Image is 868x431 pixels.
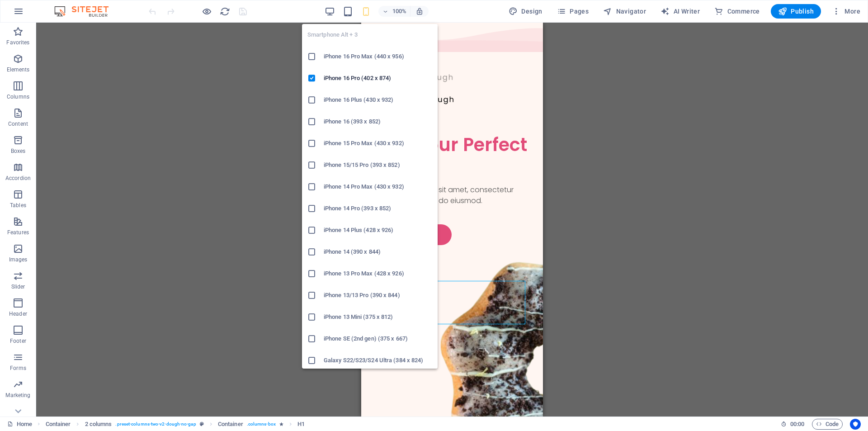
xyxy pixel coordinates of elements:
[657,4,703,19] button: AI Writer
[392,6,406,17] h6: 100%
[10,337,26,345] p: Footer
[660,7,700,16] span: AI Writer
[324,203,432,214] h6: iPhone 14 Pro (393 x 852)
[505,4,546,19] div: Design (Ctrl+Alt+Y)
[324,116,432,127] h6: iPhone 16 (393 x 852)
[324,73,432,84] h6: iPhone 16 Pro (402 x 874)
[324,160,432,171] h6: iPhone 15/15 Pro (393 x 852)
[218,419,243,430] span: Click to select. Double-click to edit
[324,138,432,149] h6: iPhone 15 Pro Max (430 x 932)
[553,4,592,19] button: Pages
[219,6,230,17] button: reload
[9,310,27,317] p: Header
[797,421,798,427] span: :
[324,51,432,62] h6: iPhone 16 Pro Max (440 x 956)
[850,419,861,430] button: Usercentrics
[832,7,860,16] span: More
[52,6,120,17] img: Editor Logo
[201,6,212,17] button: Click here to leave preview mode and continue editing
[297,419,305,430] span: Click to select. Double-click to edit
[6,39,29,46] p: Favorites
[505,4,546,19] button: Design
[11,147,26,155] p: Boxes
[378,6,410,17] button: 100%
[85,419,112,430] span: Click to select. Double-click to edit
[7,66,30,73] p: Elements
[5,175,31,182] p: Accordion
[115,419,196,430] span: . preset-columns-two-v2-dough-no-gap
[324,95,432,105] h6: iPhone 16 Plus (430 x 932)
[324,290,432,301] h6: iPhone 13/13 Pro (390 x 844)
[324,312,432,322] h6: iPhone 13 Mini (375 x 812)
[10,365,26,372] p: Forms
[324,181,432,192] h6: iPhone 14 Pro Max (430 x 932)
[557,7,589,16] span: Pages
[324,333,432,344] h6: iPhone SE (2nd gen) (375 x 667)
[247,419,276,430] span: . columns-box
[220,6,230,17] i: Reload page
[324,225,432,236] h6: iPhone 14 Plus (428 x 926)
[8,120,28,128] p: Content
[11,283,25,290] p: Slider
[599,4,650,19] button: Navigator
[711,4,764,19] button: Commerce
[324,355,432,366] h6: Galaxy S22/S23/S24 Ultra (384 x 824)
[200,422,204,426] i: This element is a customizable preset
[324,268,432,279] h6: iPhone 13 Pro Max (428 x 926)
[781,419,805,430] h6: Session time
[415,7,424,15] i: On resize automatically adjust zoom level to fit chosen device.
[771,4,821,19] button: Publish
[812,419,843,430] button: Code
[46,419,71,430] span: Click to select. Double-click to edit
[603,7,646,16] span: Navigator
[7,419,32,430] a: Click to cancel selection. Double-click to open Pages
[324,246,432,257] h6: iPhone 14 (390 x 844)
[790,419,804,430] span: 00 00
[7,93,29,100] p: Columns
[714,7,760,16] span: Commerce
[46,419,305,430] nav: breadcrumb
[778,7,814,16] span: Publish
[828,4,864,19] button: More
[279,422,283,426] i: Element contains an animation
[816,419,839,430] span: Code
[10,202,26,209] p: Tables
[5,392,30,399] p: Marketing
[7,229,29,236] p: Features
[509,7,542,16] span: Design
[9,256,28,263] p: Images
